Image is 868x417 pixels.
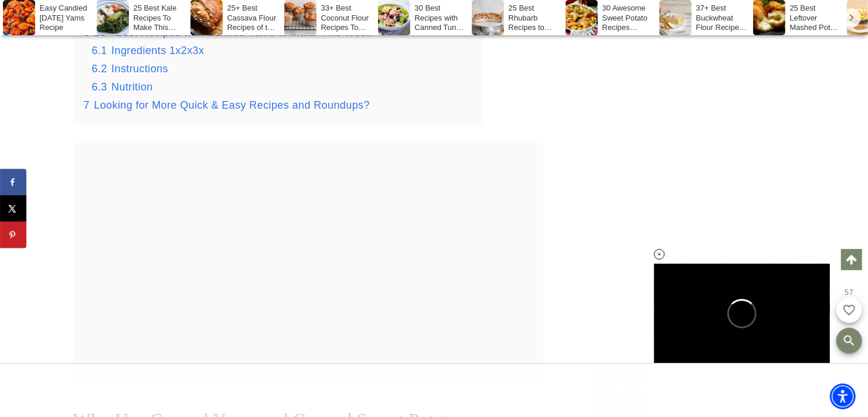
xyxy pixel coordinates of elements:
span: 6.1 [92,45,107,56]
a: 7 Looking for More Quick & Easy Recipes and Roundups? [84,99,370,111]
a: Scroll to top [841,249,862,270]
span: Instructions [111,63,168,75]
a: 6.1 Ingredients 1x2x3x [92,45,205,56]
span: Ingredients 1x2x3x [111,45,204,56]
div: Accessibility Menu [830,384,856,409]
span: 6.3 [92,81,107,93]
iframe: Advertisement [602,59,778,411]
span: Looking for More Quick & Easy Recipes and Roundups? [94,99,370,111]
iframe: Advertisement [73,143,536,263]
a: 6.2 Instructions [92,63,168,75]
span: Nutrition [111,81,153,93]
a: 6.3 Nutrition [92,81,153,93]
iframe: Advertisement [221,364,648,417]
span: 7 [84,99,90,111]
span: 6.2 [92,63,107,75]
